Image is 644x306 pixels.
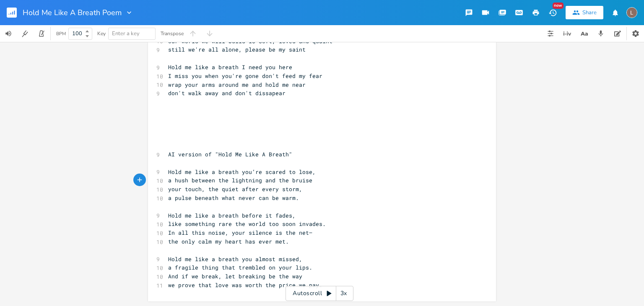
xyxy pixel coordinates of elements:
span: a hush between the lightning and the bruise [168,176,312,184]
div: BPM [56,31,66,36]
span: Hold me like a breath you almost missed, [168,255,302,263]
span: don't walk away and don't dissapear [168,89,286,97]
button: Share [566,6,603,19]
span: like something rare the world too soon invades. [168,220,326,228]
div: Autoscroll [286,286,353,301]
span: Enter a key [112,30,140,37]
div: New [553,3,563,9]
div: Share [582,9,597,16]
span: In all this noise, your silence is the net— [168,229,312,236]
span: the only calm my heart has ever met. [168,238,289,245]
span: Hold me like a breath before it fades, [168,212,296,219]
span: AI version of "Hold Me Like A Breath" [168,150,292,158]
div: 3x [336,286,351,301]
span: Hold me like a breath I need you here [168,63,292,71]
span: wrap your arms around me and hold me near [168,81,306,88]
span: Hold Me Like A Breath Poem [23,9,122,16]
span: our world we will build is soft, loved and quaint [168,37,332,45]
button: New [544,5,561,20]
span: your touch, the quiet after every storm, [168,185,302,193]
span: a pulse beneath what never can be warm. [168,194,299,202]
span: Hold me like a breath you’re scared to lose, [168,168,316,176]
div: Key [97,31,106,36]
span: I miss you when you're gone don't feed my fear [168,72,322,80]
span: still we're all alone, please be my saint [168,46,306,53]
span: we prove that love was worth the price we pay. [168,281,322,289]
img: Ellebug [626,7,637,18]
span: a fragile thing that trembled on your lips. [168,264,312,271]
div: Transpose [161,31,184,36]
span: And if we break, let breaking be the way [168,272,302,280]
